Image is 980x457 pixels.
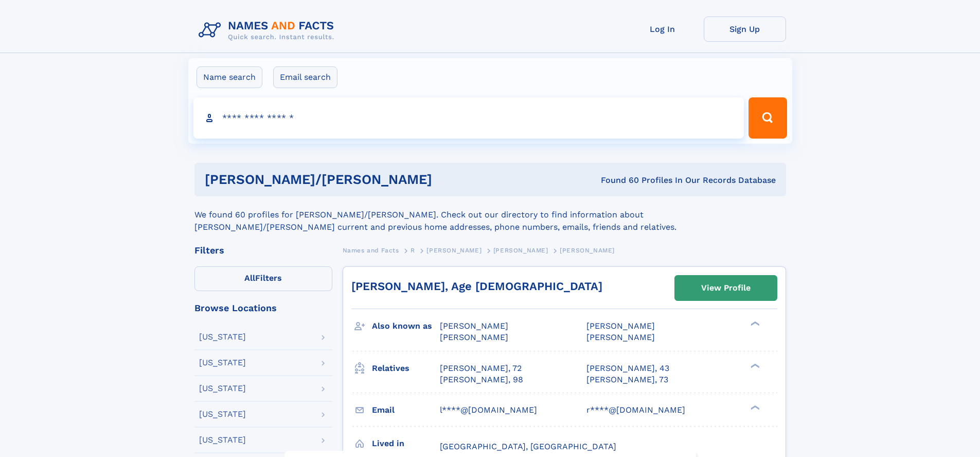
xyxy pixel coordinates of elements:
[493,247,548,254] span: [PERSON_NAME]
[372,435,440,452] h3: Lived in
[351,280,602,293] a: [PERSON_NAME], Age [DEMOGRAPHIC_DATA]
[675,276,777,300] a: View Profile
[193,97,744,139] input: search input
[440,321,508,331] span: [PERSON_NAME]
[199,359,246,367] div: [US_STATE]
[372,401,440,419] h3: Email
[426,247,482,254] span: [PERSON_NAME]
[205,173,516,186] h1: [PERSON_NAME]/[PERSON_NAME]
[426,244,482,257] a: [PERSON_NAME]
[704,16,786,42] a: Sign Up
[749,97,787,139] button: Search Button
[273,66,337,88] label: Email search
[440,442,616,451] span: [GEOGRAPHIC_DATA], [GEOGRAPHIC_DATA]
[493,244,548,257] a: [PERSON_NAME]
[372,317,440,335] h3: Also known as
[194,16,343,44] img: Logo Names and Facts
[197,66,262,88] label: Name search
[440,332,508,342] span: [PERSON_NAME]
[560,247,615,254] span: [PERSON_NAME]
[621,16,704,42] a: Log In
[199,410,246,418] div: [US_STATE]
[411,247,415,254] span: R
[586,363,669,374] a: [PERSON_NAME], 43
[440,363,522,374] a: [PERSON_NAME], 72
[343,244,399,257] a: Names and Facts
[194,196,786,233] div: We found 60 profiles for [PERSON_NAME]/[PERSON_NAME]. Check out our directory to find information...
[748,362,760,369] div: ❯
[194,246,332,255] div: Filters
[411,244,415,257] a: R
[586,321,655,331] span: [PERSON_NAME]
[701,276,751,300] div: View Profile
[194,266,332,291] label: Filters
[586,332,655,342] span: [PERSON_NAME]
[372,360,440,377] h3: Relatives
[748,404,760,411] div: ❯
[516,175,776,186] div: Found 60 Profiles In Our Records Database
[194,303,332,313] div: Browse Locations
[199,384,246,393] div: [US_STATE]
[199,333,246,341] div: [US_STATE]
[244,273,255,283] span: All
[440,374,523,385] a: [PERSON_NAME], 98
[586,374,668,385] a: [PERSON_NAME], 73
[199,436,246,444] div: [US_STATE]
[748,320,760,327] div: ❯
